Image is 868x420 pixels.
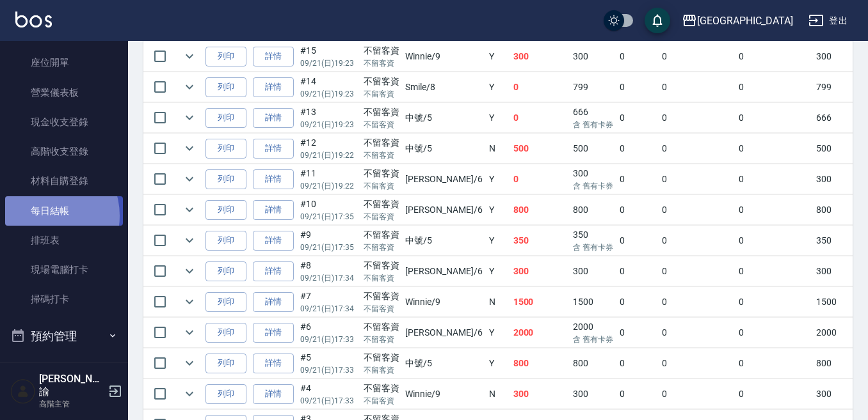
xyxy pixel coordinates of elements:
[813,103,855,133] td: 666
[300,119,357,130] p: 09/21 (日) 19:23
[616,318,659,348] td: 0
[5,284,123,314] a: 掃碼打卡
[486,226,510,256] td: Y
[364,75,399,88] div: 不留客資
[5,166,123,196] a: 材料自購登錄
[300,272,357,284] p: 09/21 (日) 17:34
[510,348,570,378] td: 800
[39,398,104,410] p: 高階主管
[813,287,855,317] td: 1500
[813,256,855,286] td: 300
[205,354,246,373] button: 列印
[659,42,736,72] td: 0
[5,320,123,353] button: 預約管理
[486,164,510,194] td: Y
[573,334,613,345] p: 含 舊有卡券
[297,287,360,317] td: #7
[813,226,855,256] td: 350
[364,44,399,58] div: 不留客資
[300,395,357,407] p: 09/21 (日) 17:33
[735,226,813,256] td: 0
[510,134,570,164] td: 500
[297,318,360,348] td: #6
[616,348,659,378] td: 0
[616,379,659,409] td: 0
[364,228,399,242] div: 不留客資
[364,272,399,284] p: 不留客資
[253,108,294,128] a: 詳情
[486,134,510,164] td: N
[402,287,485,317] td: Winnie /9
[300,88,357,100] p: 09/21 (日) 19:23
[364,364,399,376] p: 不留客資
[402,72,485,102] td: Smile /8
[180,139,199,158] button: expand row
[616,72,659,102] td: 0
[645,8,670,33] button: save
[5,137,123,166] a: 高階收支登錄
[570,72,616,102] td: 799
[510,287,570,317] td: 1500
[10,378,36,404] img: Person
[364,259,399,272] div: 不留客資
[570,379,616,409] td: 300
[616,103,659,133] td: 0
[180,323,199,342] button: expand row
[659,195,736,225] td: 0
[616,195,659,225] td: 0
[297,379,360,409] td: #4
[402,226,485,256] td: 中號 /5
[570,164,616,194] td: 300
[570,256,616,286] td: 300
[253,354,294,373] a: 詳情
[300,334,357,345] p: 09/21 (日) 17:33
[570,195,616,225] td: 800
[510,379,570,409] td: 300
[364,198,399,211] div: 不留客資
[180,169,199,189] button: expand row
[402,256,485,286] td: [PERSON_NAME] /6
[570,287,616,317] td: 1500
[735,379,813,409] td: 0
[735,42,813,72] td: 0
[510,164,570,194] td: 0
[205,108,246,128] button: 列印
[205,77,246,97] button: 列印
[616,164,659,194] td: 0
[573,242,613,253] p: 含 舊有卡券
[205,323,246,343] button: 列印
[5,48,123,77] a: 座位開單
[15,12,52,27] img: Logo
[735,103,813,133] td: 0
[364,180,399,192] p: 不留客資
[735,287,813,317] td: 0
[402,318,485,348] td: [PERSON_NAME] /6
[364,351,399,364] div: 不留客資
[735,318,813,348] td: 0
[180,231,199,250] button: expand row
[253,77,294,97] a: 詳情
[297,195,360,225] td: #10
[297,256,360,286] td: #8
[297,103,360,133] td: #13
[813,134,855,164] td: 500
[180,200,199,219] button: expand row
[364,334,399,345] p: 不留客資
[180,292,199,311] button: expand row
[486,287,510,317] td: N
[813,164,855,194] td: 300
[659,379,736,409] td: 0
[253,139,294,159] a: 詳情
[697,13,793,29] div: [GEOGRAPHIC_DATA]
[5,78,123,107] a: 營業儀表板
[402,164,485,194] td: [PERSON_NAME] /6
[364,119,399,130] p: 不留客資
[300,303,357,315] p: 09/21 (日) 17:34
[205,169,246,189] button: 列印
[180,108,199,127] button: expand row
[300,180,357,192] p: 09/21 (日) 19:22
[659,72,736,102] td: 0
[253,323,294,343] a: 詳情
[813,379,855,409] td: 300
[180,47,199,66] button: expand row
